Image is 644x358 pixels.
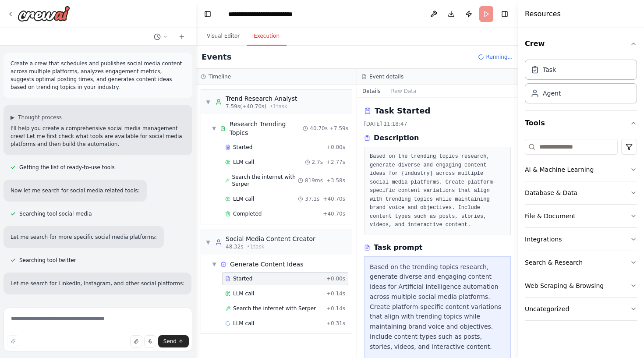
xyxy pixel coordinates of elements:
[232,174,298,188] span: Search the internet with Serper
[158,335,189,347] button: Send
[374,242,423,253] h3: Task prompt
[11,124,185,148] p: I'll help you create a comprehensive social media management crew! Let me first check what tools ...
[200,27,247,46] button: Visual Editor
[233,320,254,327] span: LLM call
[525,274,637,297] button: Web Scraping & Browsing
[230,120,303,137] span: Research Trending Topics
[209,73,231,80] h3: Timeline
[19,303,79,310] span: Searching tool linkedin
[233,305,316,312] span: Search the internet with Serper
[370,152,505,230] pre: Based on the trending topics research, generate diverse and engaging content ideas for {industry}...
[233,290,254,297] span: LLM call
[386,85,422,97] button: Raw Data
[150,32,171,42] button: Switch to previous chat
[233,159,254,166] span: LLM call
[11,233,157,241] p: Let me search for more specific social media platforms:
[525,9,561,19] h4: Resources
[525,165,594,174] div: AI & Machine Learning
[525,305,569,313] div: Uncategorized
[202,51,231,63] h2: Events
[525,135,637,328] div: Tools
[525,181,637,204] button: Database & Data
[19,210,92,217] span: Searching tool social media
[312,159,323,166] span: 2.7s
[486,53,513,60] span: Running...
[11,280,184,287] p: Let me search for LinkedIn, Instagram, and other social platforms:
[226,243,244,250] span: 48.32s
[226,103,266,110] span: 7.59s (+40.70s)
[18,6,70,21] img: Logo
[525,281,604,290] div: Web Scraping & Browsing
[369,73,403,80] h3: Event details
[329,125,348,132] span: + 7.59s
[230,260,303,269] span: Generate Content Ideas
[357,85,386,97] button: Details
[226,94,297,103] div: Trend Research Analyst
[144,335,156,347] button: Click to speak your automation idea
[375,105,430,117] h2: Task Started
[205,239,211,246] span: ▼
[233,195,254,202] span: LLM call
[11,60,185,91] p: Create a crew that schedules and publishes social media content across multiple platforms, analyz...
[323,210,345,217] span: + 40.70s
[326,305,345,312] span: + 0.14s
[11,114,62,121] button: ▶Thought process
[226,234,315,243] div: Social Media Content Creator
[326,144,345,151] span: + 0.00s
[18,114,62,121] span: Thought process
[247,243,265,250] span: • 1 task
[374,133,419,143] h3: Description
[130,335,142,347] button: Upload files
[525,212,576,220] div: File & Document
[305,195,319,202] span: 37.1s
[543,89,561,98] div: Agent
[326,159,345,166] span: + 2.77s
[326,290,345,297] span: + 0.14s
[525,205,637,227] button: File & Document
[525,188,577,197] div: Database & Data
[499,8,511,20] button: Hide right sidebar
[525,235,562,244] div: Integrations
[7,335,19,347] button: Improve this prompt
[11,114,14,121] span: ▶
[163,338,177,345] span: Send
[233,144,252,151] span: Started
[326,177,345,184] span: + 3.58s
[525,298,637,320] button: Uncategorized
[228,10,293,18] nav: breadcrumb
[247,27,287,46] button: Execution
[310,125,328,132] span: 40.70s
[525,111,637,135] button: Tools
[323,195,345,202] span: + 40.70s
[305,177,323,184] span: 819ms
[233,210,262,217] span: Completed
[270,103,287,110] span: • 1 task
[19,164,115,171] span: Getting the list of ready-to-use tools
[364,121,511,128] div: [DATE] 11:18:47
[19,257,76,264] span: Searching tool twitter
[175,32,189,42] button: Start a new chat
[205,99,211,106] span: ▼
[525,56,637,110] div: Crew
[326,320,345,327] span: + 0.31s
[202,8,214,20] button: Hide left sidebar
[525,258,583,267] div: Search & Research
[525,158,637,181] button: AI & Machine Learning
[233,275,252,282] span: Started
[11,187,140,195] p: Now let me search for social media related tools:
[525,251,637,274] button: Search & Research
[326,275,345,282] span: + 0.00s
[212,125,216,132] span: ▼
[543,65,556,74] div: Task
[212,261,217,268] span: ▼
[525,228,637,251] button: Integrations
[525,32,637,56] button: Crew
